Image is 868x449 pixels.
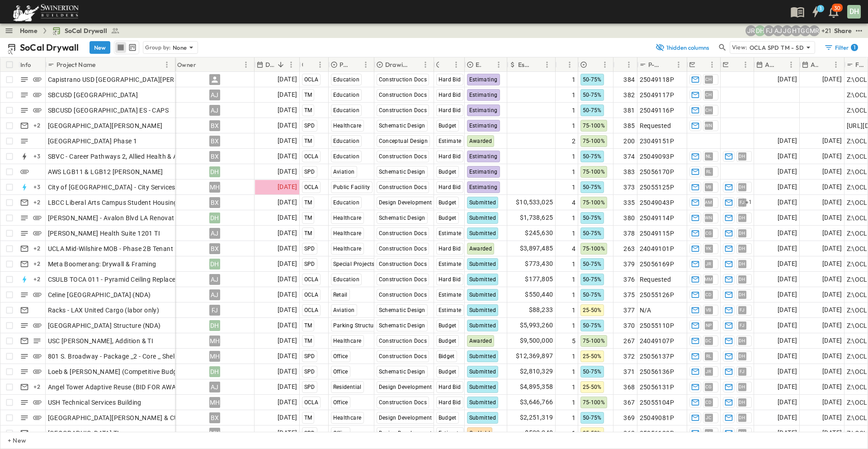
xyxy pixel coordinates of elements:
[52,26,120,35] a: SoCal Drywall
[439,169,457,175] span: Budget
[740,59,751,70] button: Menu
[333,92,360,98] span: Education
[791,25,802,36] div: Haaris Tahmas (haaris.tahmas@swinerton.com)
[705,95,712,95] span: CH
[278,228,297,238] span: [DATE]
[617,60,627,70] button: Sort
[304,261,315,267] span: SPD
[640,90,675,99] span: 25049117P
[304,184,319,190] span: OCLA
[732,43,748,52] p: View:
[32,120,42,131] div: + 2
[278,136,297,146] span: [DATE]
[439,215,457,221] span: Budget
[32,182,42,193] div: + 3
[822,228,842,238] span: [DATE]
[572,90,576,99] span: 1
[834,5,840,12] p: 30
[304,123,315,129] span: SPD
[278,182,297,192] span: [DATE]
[114,41,139,54] div: table view
[822,182,842,192] span: [DATE]
[640,198,675,207] span: 25049043P
[583,138,605,144] span: 75-100%
[333,230,362,236] span: Healthcare
[439,246,461,252] span: Hard Bid
[623,260,635,269] span: 379
[304,276,319,283] span: OCLA
[333,199,360,206] span: Education
[705,217,712,218] span: WN
[469,230,496,236] span: Submitted
[48,90,138,99] span: SBCUSD [GEOGRAPHIC_DATA]
[333,246,362,252] span: Healthcare
[439,123,457,129] span: Budget
[532,60,542,70] button: Sort
[420,59,431,70] button: Menu
[379,92,427,98] span: Construction Docs
[469,92,498,98] span: Estimating
[304,107,312,113] span: TM
[822,243,842,254] span: [DATE]
[706,248,712,249] span: YK
[739,217,745,218] span: DH
[48,183,201,192] span: City of [GEOGRAPHIC_DATA] - City Services Building
[640,106,675,115] span: 25049116P
[623,59,634,70] button: Menu
[209,90,220,100] div: AJ
[822,166,842,177] span: [DATE]
[822,259,842,269] span: [DATE]
[48,106,169,115] span: SBCUSD [GEOGRAPHIC_DATA] ES - CAPS
[846,4,862,19] button: DH
[209,120,220,131] div: BX
[304,215,312,221] span: TM
[778,182,797,192] span: [DATE]
[19,57,46,72] div: Info
[640,121,671,130] span: Requested
[97,60,107,70] button: Sort
[278,151,297,161] span: [DATE]
[583,107,602,113] span: 50-75%
[476,60,481,69] p: Estimate Status
[198,60,208,70] button: Sort
[469,261,496,267] span: Submitted
[209,228,220,239] div: AJ
[640,275,671,284] span: Requested
[469,215,496,221] span: Submitted
[824,43,858,52] div: Filter
[572,275,576,284] span: 1
[697,60,707,70] button: Sort
[469,169,498,175] span: Estimating
[776,60,786,70] button: Sort
[385,60,408,69] p: Drawing Status
[379,169,425,175] span: Schematic Design
[305,60,315,70] button: Sort
[705,110,712,110] span: CH
[572,75,576,84] span: 1
[145,43,171,52] p: Group by:
[583,184,602,190] span: 50-75%
[778,136,797,146] span: [DATE]
[48,213,223,222] span: [PERSON_NAME] - Avalon Blvd LA Renovation and Addition
[469,123,498,129] span: Estimating
[807,4,825,20] button: 1
[379,276,427,283] span: Construction Docs
[278,274,297,284] span: [DATE]
[48,137,137,146] span: [GEOGRAPHIC_DATA] Phase 1
[451,59,462,70] button: Menu
[572,137,576,146] span: 2
[583,261,602,267] span: 50-75%
[278,243,297,254] span: [DATE]
[379,123,425,129] span: Schematic Design
[572,106,576,115] span: 1
[48,229,160,238] span: [PERSON_NAME] Health Suite 1201 TI
[48,244,299,253] span: UCLA Mid-Wilshire MOB - Phase 2B Tenant Improvements Floors 1-3 100% SD Budget
[520,243,553,254] span: $3,897,485
[663,60,673,70] button: Sort
[572,244,576,253] span: 4
[800,25,811,36] div: Gerrad Gerber (gerrad.gerber@swinerton.com)
[439,138,462,144] span: Estimate
[469,153,498,160] span: Estimating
